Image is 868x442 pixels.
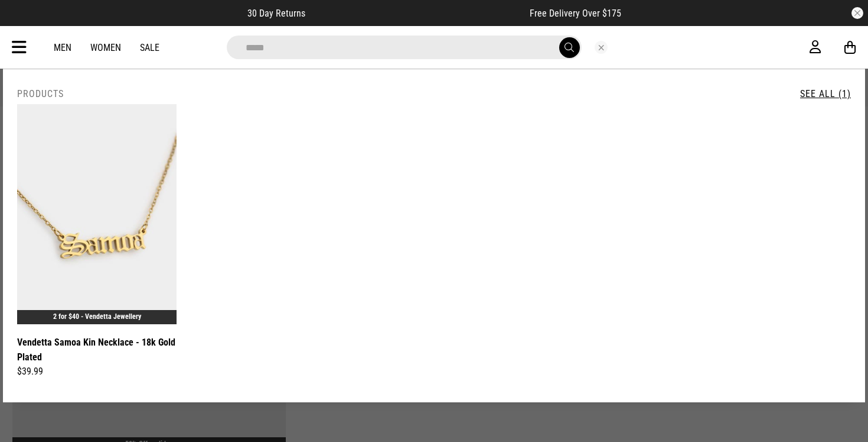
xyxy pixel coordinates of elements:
a: 2 for $40 - Vendetta Jewellery [53,312,141,321]
span: Free Delivery Over $175 [530,8,621,19]
img: Vendetta Samoa Kin Necklace - 18k Gold Plated in Gold [17,104,177,324]
a: Men [54,42,71,53]
h2: Products [17,88,64,99]
a: Women [90,42,121,53]
button: Close search [595,41,608,54]
iframe: Customer reviews powered by Trustpilot [329,7,506,19]
button: Open LiveChat chat widget [9,5,45,40]
a: See All (1) [800,88,851,99]
a: Vendetta Samoa Kin Necklace - 18k Gold Plated [17,335,177,364]
a: Sale [140,42,159,53]
span: 30 Day Returns [247,8,305,19]
div: $39.99 [17,364,177,379]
